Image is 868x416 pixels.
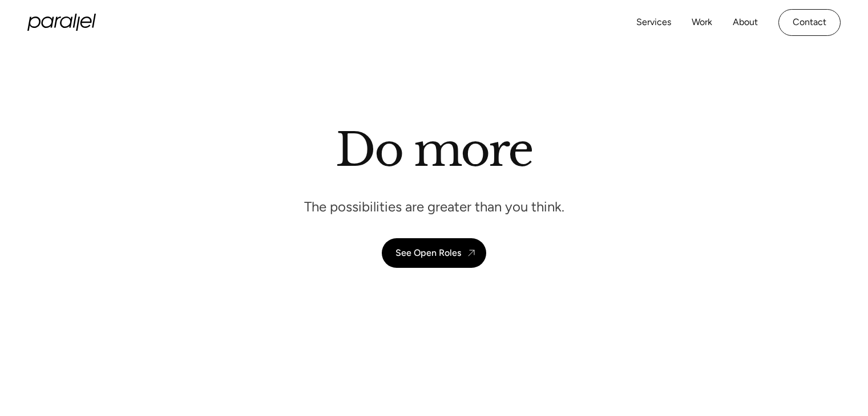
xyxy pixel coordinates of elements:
[778,9,841,36] a: Contact
[304,198,564,215] p: The possibilities are greater than you think.
[692,14,712,31] a: Work
[382,238,486,268] a: See Open Roles
[636,14,671,31] a: Services
[395,247,461,258] div: See Open Roles
[733,14,758,31] a: About
[27,14,96,31] a: home
[336,123,532,177] h1: Do more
